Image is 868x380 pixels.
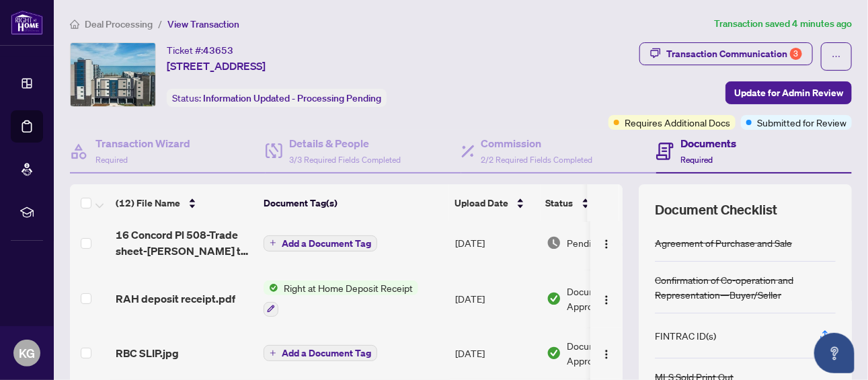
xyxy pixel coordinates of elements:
[270,350,276,356] span: plus
[567,235,634,250] span: Pending Review
[481,135,593,151] h4: Commission
[734,82,843,104] span: Update for Admin Review
[71,43,155,106] img: IMG-40739847_1.jpg
[455,196,508,211] span: Upload Date
[655,272,836,302] div: Confirmation of Co-operation and Representation—Buyer/Seller
[655,200,777,219] span: Document Checklist
[481,155,593,165] span: 2/2 Required Fields Completed
[264,344,377,362] button: Add a Document Tag
[541,184,655,222] th: Status
[264,345,377,361] button: Add a Document Tag
[714,16,852,32] article: Transaction saved 4 minutes ago
[19,344,35,363] span: KG
[546,196,574,211] span: Status
[264,280,418,317] button: Status IconRight at Home Deposit Receipt
[832,52,841,61] span: ellipsis
[116,291,235,307] span: RAH deposit receipt.pdf
[167,89,387,107] div: Status:
[167,18,239,30] span: View Transaction
[655,235,792,250] div: Agreement of Purchase and Sale
[110,184,258,222] th: (12) File Name
[596,342,617,364] button: Logo
[567,338,650,368] span: Document Approved
[567,284,650,313] span: Document Approved
[450,216,541,270] td: [DATE]
[203,92,381,104] span: Information Updated - Processing Pending
[449,184,541,222] th: Upload Date
[116,196,180,211] span: (12) File Name
[167,42,233,58] div: Ticket #:
[757,115,846,130] span: Submitted for Review
[11,10,43,35] img: logo
[680,155,713,165] span: Required
[116,227,253,259] span: 16 Concord Pl 508-Trade sheet-[PERSON_NAME] to review.pdf
[270,239,276,246] span: plus
[655,328,716,343] div: FINTRAC ID(s)
[289,155,401,165] span: 3/3 Required Fields Completed
[680,135,736,151] h4: Documents
[282,348,371,358] span: Add a Document Tag
[625,115,730,130] span: Requires Additional Docs
[278,280,418,295] span: Right at Home Deposit Receipt
[596,288,617,309] button: Logo
[601,295,612,305] img: Logo
[547,291,561,306] img: Document Status
[596,232,617,254] button: Logo
[167,58,266,74] span: [STREET_ADDRESS]
[725,81,852,104] button: Update for Admin Review
[814,333,855,373] button: Open asap
[158,16,162,32] li: /
[547,235,561,250] img: Document Status
[639,42,813,65] button: Transaction Communication3
[258,184,449,222] th: Document Tag(s)
[95,155,128,165] span: Required
[450,270,541,328] td: [DATE]
[666,43,802,65] div: Transaction Communication
[264,280,278,295] img: Status Icon
[264,234,377,252] button: Add a Document Tag
[450,328,541,379] td: [DATE]
[601,239,612,250] img: Logo
[601,349,612,360] img: Logo
[282,239,371,248] span: Add a Document Tag
[95,135,190,151] h4: Transaction Wizard
[547,346,561,360] img: Document Status
[116,345,179,361] span: RBC SLIP.jpg
[790,48,802,60] div: 3
[85,18,153,30] span: Deal Processing
[289,135,401,151] h4: Details & People
[264,235,377,252] button: Add a Document Tag
[203,44,233,56] span: 43653
[70,20,79,29] span: home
